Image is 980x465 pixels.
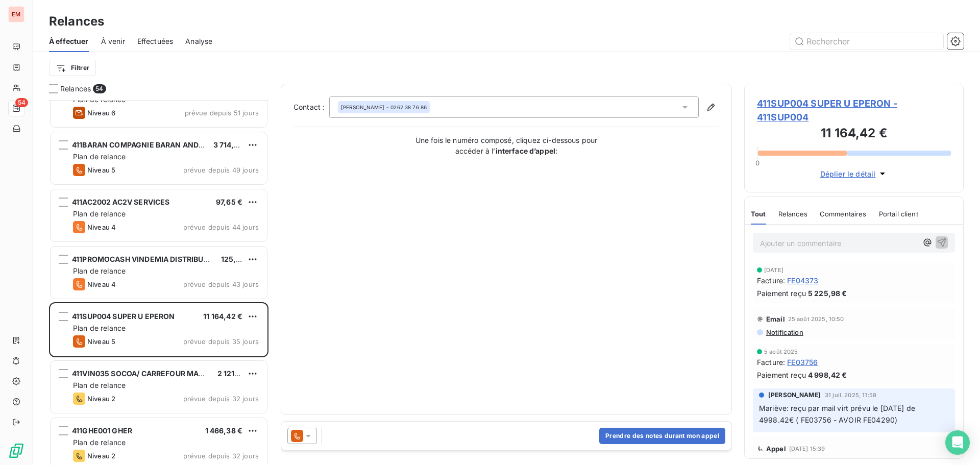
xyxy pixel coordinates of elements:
[72,426,132,435] span: 411GHE001 GHER
[808,370,847,380] span: 4 998,42 €
[87,109,115,117] span: Niveau 6
[221,255,252,263] span: 125,86 €
[764,267,783,273] span: [DATE]
[778,210,807,218] span: Relances
[768,390,821,400] span: [PERSON_NAME]
[183,280,259,288] span: prévue depuis 43 jours
[137,36,174,46] span: Effectuées
[766,315,785,323] span: Email
[764,349,798,355] span: 5 août 2025
[789,446,825,452] span: [DATE] 15:39
[757,357,785,368] span: Facture :
[341,104,384,111] span: [PERSON_NAME]
[496,146,556,155] strong: interface d’appel
[72,255,275,263] span: 411PROMOCASH VINDEMIA DISTRIBUTION / PROMOCASH
[93,84,106,93] span: 54
[755,159,759,167] span: 0
[73,324,126,332] span: Plan de relance
[820,168,876,179] span: Déplier le détail
[73,438,126,447] span: Plan de relance
[87,166,115,174] span: Niveau 5
[183,337,259,346] span: prévue depuis 35 jours
[765,328,803,336] span: Notification
[757,288,806,299] span: Paiement reçu
[87,452,115,460] span: Niveau 2
[599,428,725,444] button: Prendre des notes durant mon appel
[820,210,867,218] span: Commentaires
[8,443,24,459] img: Logo LeanPay
[817,168,891,180] button: Déplier le détail
[757,124,951,144] h3: 11 164,42 €
[787,275,818,286] span: FE04373
[87,280,116,288] span: Niveau 4
[183,166,259,174] span: prévue depuis 49 jours
[205,426,243,435] span: 1 466,38 €
[72,140,240,149] span: 411BARAN COMPAGNIE BARAN AND CO INVEST
[87,337,115,346] span: Niveau 5
[203,312,242,321] span: 11 164,42 €
[15,98,28,107] span: 54
[72,312,175,321] span: 411SUP004 SUPER U EPERON
[185,36,212,46] span: Analyse
[341,104,427,111] div: - 0262 38 76 86
[73,209,126,218] span: Plan de relance
[49,100,268,465] div: grid
[757,275,785,286] span: Facture :
[757,370,806,380] span: Paiement reçu
[787,357,818,368] span: FE03756
[751,210,766,218] span: Tout
[217,369,254,378] span: 2 121,83 €
[72,198,169,206] span: 411AC2002 AC2V SERVICES
[101,36,125,46] span: À venir
[185,109,259,117] span: prévue depuis 51 jours
[73,266,126,275] span: Plan de relance
[73,381,126,389] span: Plan de relance
[293,102,329,112] label: Contact :
[216,198,242,206] span: 97,65 €
[72,369,267,378] span: 411VIN035 SOCOA/ CARREFOUR MARKET LES AVIRONS
[790,33,943,50] input: Rechercher
[183,395,259,403] span: prévue depuis 32 jours
[87,395,115,403] span: Niveau 2
[73,152,126,161] span: Plan de relance
[213,140,251,149] span: 3 714,35 €
[879,210,918,218] span: Portail client
[404,135,608,156] p: Une fois le numéro composé, cliquez ci-dessous pour accéder à l’ :
[60,84,91,94] span: Relances
[759,404,917,424] span: Mariève: reçu par mail virt prévu le [DATE] de 4998.42€ ( FE03756 - AVOIR FE04290)
[49,12,104,31] h3: Relances
[757,96,951,124] span: 411SUP004 SUPER U EPERON - 411SUP004
[8,6,24,22] div: EM
[945,430,970,455] div: Open Intercom Messenger
[788,316,844,322] span: 25 août 2025, 10:50
[825,392,876,398] span: 31 juil. 2025, 11:58
[766,445,786,453] span: Appel
[87,223,116,231] span: Niveau 4
[49,60,96,76] button: Filtrer
[808,288,847,299] span: 5 225,98 €
[49,36,89,46] span: À effectuer
[183,223,259,231] span: prévue depuis 44 jours
[183,452,259,460] span: prévue depuis 32 jours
